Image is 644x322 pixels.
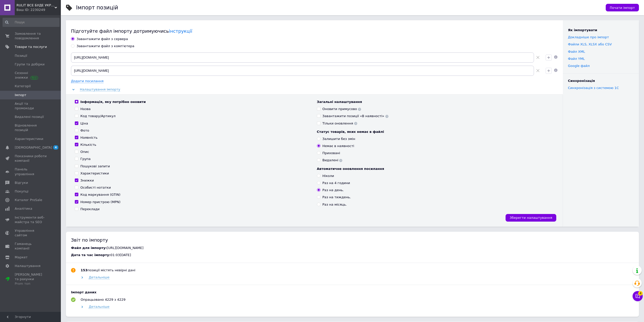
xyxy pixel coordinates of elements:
span: Файл для імпорту: [71,246,107,250]
b: 153 [81,268,87,272]
div: Номер пристрою (MPN) [80,200,120,204]
span: Детальніше [89,275,110,279]
div: Раз на місяць. [323,202,347,207]
div: Кількість [80,142,96,147]
div: Видалені [323,158,343,163]
div: Звіт по імпорту [71,237,634,243]
div: Переклади [80,207,100,211]
button: Чат з покупцем4 [633,291,643,301]
div: Підготуйте файл імпорту дотримуючись [71,28,558,34]
button: Почати імпорт [606,4,639,11]
a: Синхронізація з системою 1С [568,86,619,90]
span: Імпорт [15,93,26,97]
div: Назва [80,107,91,111]
span: Показники роботи компанії [15,154,47,163]
span: Характеристики [15,137,43,141]
div: Статус товарів, яких немає в файлі [317,130,554,134]
span: Сезонні знижки [15,71,47,80]
input: Пошук [3,18,60,27]
div: Опрацьовано 4229 з 4229 [81,297,126,302]
div: Код маркування (GTIN) [80,192,120,197]
span: Почати імпорт [610,6,635,10]
span: Дата та час імпорту: [71,253,110,257]
span: Аналітика [15,206,32,211]
div: Код товару/Артикул [80,114,116,118]
span: Детальніше [89,305,110,309]
div: Ваш ID: 2230249 [16,8,61,12]
div: Залишити без змін [323,137,355,141]
span: Акції та промокоди [15,101,47,111]
div: Раз на 4 години [323,181,350,185]
div: Наявність [80,135,98,140]
a: Докладніше про імпорт [568,35,609,39]
div: Ніколи [323,174,334,178]
div: Група [80,157,91,161]
span: Покупці [15,189,28,194]
div: Завантажити позиції «В наявності» [323,114,388,118]
div: Приховані [323,151,340,155]
span: 4 [638,290,643,295]
div: Немає в наявності [323,144,354,148]
h1: Імпорт позицій [76,5,118,11]
span: [URL][DOMAIN_NAME] [107,246,144,250]
input: Вкажіть посилання [71,66,534,76]
span: Категорії [15,84,31,88]
button: Зберегти налаштування [506,214,556,222]
span: Видалені позиції [15,115,44,119]
a: Файли ХLS, XLSX або CSV [568,42,612,46]
div: Prom топ [15,281,47,286]
a: Файл XML [568,50,585,53]
div: Загальні налаштування [317,100,554,104]
span: Каталог ProSale [15,198,42,202]
div: Автоматичне оновлення посилання [317,167,554,171]
div: Тільки оновлення [323,121,357,126]
a: Файл YML [568,57,585,61]
span: Інструменти веб-майстра та SEO [15,215,47,224]
span: Відновлення позицій [15,123,47,132]
div: Пошукові запити [80,164,110,169]
span: Зберегти налаштування [510,216,552,220]
div: Інформація, яку потрібно оновити [80,100,146,104]
div: Завантажити файл з сервера [77,37,128,41]
span: 01:03[DATE] [110,253,131,257]
div: Ціна [80,121,88,126]
div: Особисті нотатки [80,185,111,190]
span: Групи та добірки [15,62,45,67]
div: Опис [80,150,89,154]
div: Раз на день. [323,188,344,192]
div: Синхронізація [568,79,634,83]
span: Позиції [15,53,27,58]
div: Завантажити файл з комп'ютера [77,44,134,48]
span: Відгуки [15,181,28,185]
span: Налаштування [15,264,41,268]
span: Налаштування імпорту [80,87,120,92]
span: Панель управління [15,167,47,176]
a: інструкції [169,28,192,34]
span: [PERSON_NAME] та рахунки [15,272,47,286]
span: 4 [53,145,58,150]
span: Додати посилання [71,79,103,83]
div: Раз на тиждень. [323,195,351,200]
span: Управління сайтом [15,228,47,238]
a: Google файл [568,64,590,68]
div: Характеристики [80,171,109,176]
div: Імпорт даних [71,290,634,295]
span: RULIT ВСЕ БУДЕ УКРАЇНА!!! [16,3,55,8]
input: Вкажіть посилання [71,52,534,63]
span: Товари та послуги [15,45,47,49]
div: Фото [80,128,89,133]
div: позиції містять невірні дані [81,268,135,273]
span: Маркет [15,255,28,260]
span: [DEMOGRAPHIC_DATA] [15,145,52,150]
span: Замовлення та повідомлення [15,31,47,41]
div: Як імпортувати [568,28,634,32]
span: Гаманець компанії [15,242,47,251]
div: Оновити примусово [323,107,361,111]
div: Знижки [80,178,94,183]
